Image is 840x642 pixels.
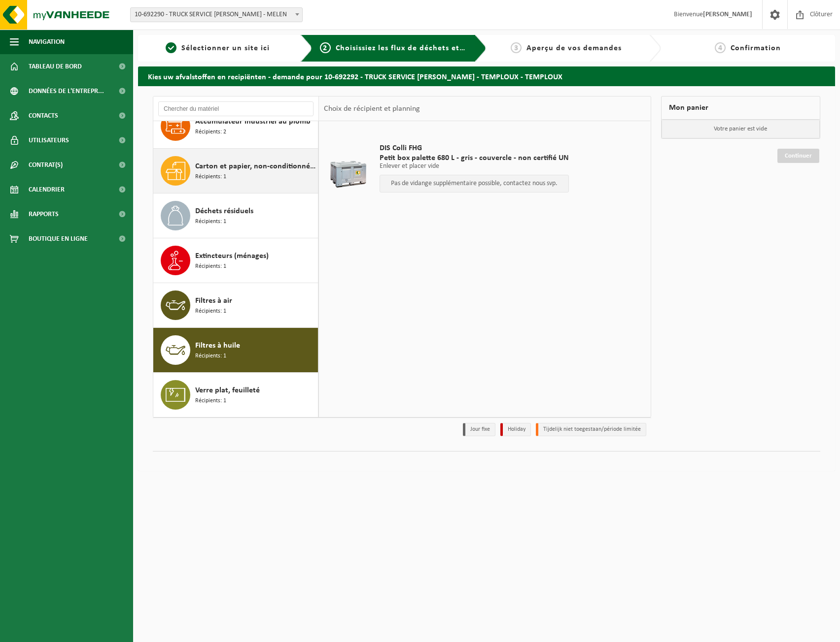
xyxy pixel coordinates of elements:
[153,373,318,417] button: Verre plat, feuilleté Récipients: 1
[777,149,819,163] a: Continuer
[195,352,226,361] span: Récipients: 1
[536,423,646,436] li: Tijdelijk niet toegestaan/période limitée
[29,128,69,153] span: Utilisateurs
[336,44,500,52] span: Choisissiez les flux de déchets et récipients
[195,160,315,172] span: Carton et papier, non-conditionné (industriel)
[153,238,318,283] button: Extincteurs (ménages) Récipients: 1
[29,79,104,103] span: Données de l'entrepr...
[29,30,65,54] span: Navigation
[195,396,226,406] span: Récipients: 1
[153,283,318,328] button: Filtres à air Récipients: 1
[29,103,58,128] span: Contacts
[131,8,302,22] span: 10-692290 - TRUCK SERVICE SEBASTIAN - MELEN - MELEN
[195,262,226,271] span: Récipients: 1
[29,153,63,177] span: Contrat(s)
[511,42,522,53] span: 3
[153,149,318,193] button: Carton et papier, non-conditionné (industriel) Récipients: 1
[143,42,293,54] a: 1Sélectionner un site ici
[731,44,781,52] span: Confirmation
[195,172,226,182] span: Récipients: 1
[153,328,318,373] button: Filtres à huile Récipients: 1
[380,143,569,153] span: DIS Colli FHG
[380,163,569,170] p: Enlever et placer vide
[195,217,226,226] span: Récipients: 1
[662,120,820,138] p: Votre panier est vide
[195,307,226,316] span: Récipients: 1
[715,42,726,53] span: 4
[153,104,318,149] button: Accumulateur industriel au plomb Récipients: 2
[181,44,270,52] span: Sélectionner un site ici
[500,423,531,436] li: Holiday
[195,295,232,307] span: Filtres à air
[661,96,821,120] div: Mon panier
[29,202,59,226] span: Rapports
[29,177,65,202] span: Calendrier
[195,385,260,396] span: Verre plat, feuilleté
[319,96,425,121] div: Choix de récipient et planning
[385,180,563,187] p: Pas de vidange supplémentaire possible, contactez nous svp.
[463,423,495,436] li: Jour fixe
[703,11,752,18] strong: [PERSON_NAME]
[380,153,569,163] span: Petit box palette 680 L - gris - couvercle - non certifié UN
[195,205,253,217] span: Déchets résiduels
[153,193,318,238] button: Déchets résiduels Récipients: 1
[29,226,88,251] span: Boutique en ligne
[320,42,331,53] span: 2
[195,128,226,137] span: Récipients: 2
[29,54,82,79] span: Tableau de bord
[166,42,176,53] span: 1
[526,44,622,52] span: Aperçu de vos demandes
[158,101,314,116] input: Chercher du matériel
[138,66,835,86] h2: Kies uw afvalstoffen en recipiënten - demande pour 10-692292 - TRUCK SERVICE [PERSON_NAME] - TEMP...
[195,116,311,128] span: Accumulateur industriel au plomb
[195,340,240,352] span: Filtres à huile
[130,7,303,22] span: 10-692290 - TRUCK SERVICE SEBASTIAN - MELEN - MELEN
[195,250,269,262] span: Extincteurs (ménages)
